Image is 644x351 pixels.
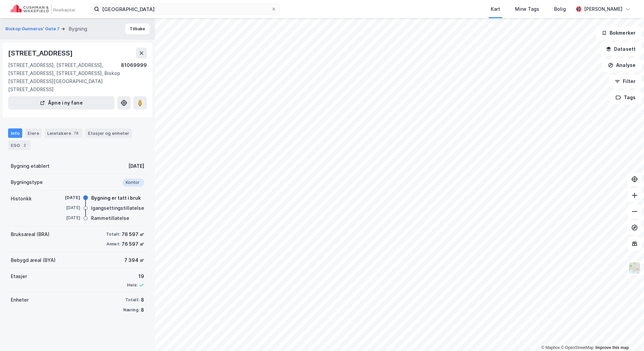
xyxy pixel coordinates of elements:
button: Datasett [600,42,641,56]
div: 8 [141,306,144,314]
img: cushman-wakefield-realkapital-logo.202ea83816669bd177139c58696a8fa1.svg [11,4,75,14]
button: Analyse [602,58,641,72]
div: Info [8,128,22,138]
div: Eiere [25,128,42,138]
button: Bokmerker [596,26,641,40]
button: Tilbake [125,24,150,34]
div: Enheter [11,296,29,304]
div: 76 597 ㎡ [122,240,144,248]
div: 78 [72,130,80,136]
div: Annet: [106,241,120,247]
div: Etasjer [11,272,27,280]
div: Igangsettingstillatelse [91,204,144,212]
div: [DATE] [128,162,144,170]
a: Mapbox [541,345,560,350]
img: Z [628,262,641,274]
div: Rammetillatelse [91,214,129,222]
div: [PERSON_NAME] [584,5,622,13]
div: [DATE] [53,195,80,201]
div: 19 [127,272,144,280]
div: Bygning etablert [11,162,50,170]
div: Kontrollprogram for chat [610,319,644,351]
div: Bruksareal (BRA) [11,230,50,238]
div: Bygning er tatt i bruk [91,194,141,202]
div: 81069999 [121,61,147,93]
a: Improve this map [595,345,629,350]
div: Bebygd areal (BYA) [11,256,56,264]
div: Kart [491,5,500,13]
div: Etasjer og enheter [88,130,129,136]
div: ESG [8,141,31,150]
a: OpenStreetMap [561,345,593,350]
div: 76 597 ㎡ [122,230,144,238]
div: Mine Tags [515,5,539,13]
button: Tags [610,91,641,104]
div: [STREET_ADDRESS], [STREET_ADDRESS], [STREET_ADDRESS], [STREET_ADDRESS], Biskop [STREET_ADDRESS][G... [8,61,121,93]
div: Bolig [554,5,566,13]
div: [STREET_ADDRESS] [8,48,74,58]
div: Leietakere [44,128,83,138]
div: Heis: [127,282,137,288]
div: Totalt: [106,232,120,237]
div: Næring: [123,307,139,313]
div: 2 [21,142,28,149]
div: 8 [141,296,144,304]
div: Bygning [69,25,87,33]
div: [DATE] [53,205,80,211]
input: Søk på adresse, matrikkel, gårdeiere, leietakere eller personer [99,4,271,14]
button: Åpne i ny fane [8,96,115,110]
div: Bygningstype [11,178,43,186]
button: Biskop Gunnerus' Gate 7 [5,26,61,32]
iframe: Chat Widget [610,319,644,351]
div: Totalt: [125,297,139,303]
div: 7 394 ㎡ [124,256,144,264]
button: Filter [609,75,641,88]
div: [DATE] [53,215,80,221]
div: Historikk [11,195,32,203]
